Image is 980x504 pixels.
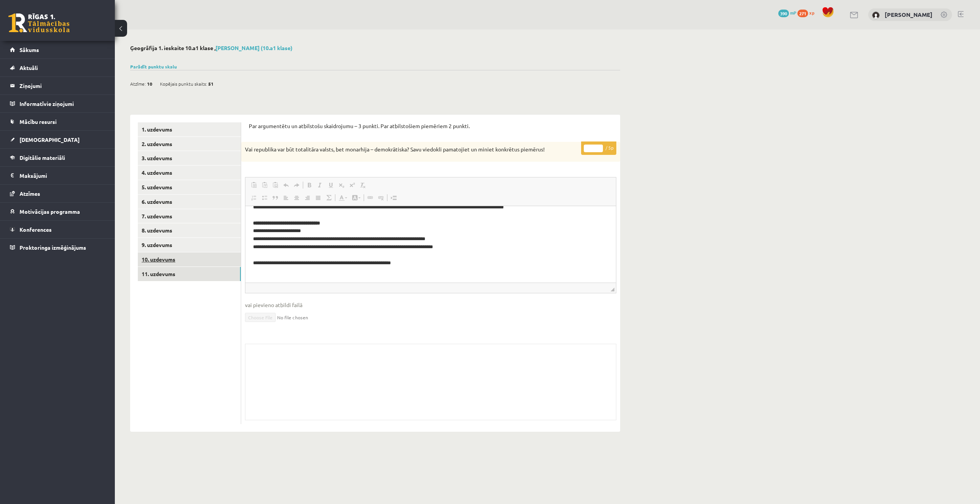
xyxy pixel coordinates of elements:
[20,77,105,94] legend: Ziņojumi
[325,180,336,190] a: Underline (⌘+U)
[130,63,177,70] a: Parādīt punktu skalu
[20,118,57,125] span: Mācību resursi
[365,193,376,203] a: Link (⌘+K)
[315,180,325,190] a: Italic (⌘+I)
[304,180,315,190] a: Bold (⌘+B)
[336,180,347,190] a: Subscript
[350,193,363,203] a: Background Colour
[20,46,39,53] span: Sākums
[20,190,40,197] span: Atzīmes
[347,180,358,190] a: Superscript
[138,166,241,180] a: 4. uzdevums
[138,252,241,267] a: 10. uzdevums
[20,95,105,112] legend: Informatīvie ziņojumi
[130,45,620,51] h2: Ģeogrāfija 1. ieskaite 10.a1 klase ,
[248,180,259,190] a: Paste (⌘+V)
[270,193,281,203] a: Block Quote
[388,193,399,203] a: Insert Page Break for Printing
[778,10,796,16] a: 390 mP
[281,180,291,190] a: Undo (⌘+Z)
[10,131,105,148] a: [DEMOGRAPHIC_DATA]
[281,193,291,203] a: Align Left
[611,288,614,291] span: Drag to resize
[245,146,578,153] p: Vai republika var būt totalitāra valsts, bet monarhija – demokrātiska? Savu viedokli pamatojiet u...
[323,193,334,203] a: Math
[797,10,808,17] span: 271
[797,10,818,16] a: 271 xp
[138,180,241,194] a: 5. uzdevums
[10,77,105,94] a: Ziņojumi
[147,78,152,89] span: 10
[138,238,241,252] a: 9. uzdevums
[20,64,38,71] span: Aktuāli
[10,113,105,130] a: Mācību resursi
[20,154,65,161] span: Digitālie materiāli
[138,122,241,137] a: 1. uzdevums
[291,193,302,203] a: Centre
[336,193,350,203] a: Text Colour
[160,78,207,89] span: Kopējais punktu skaits:
[790,10,796,16] span: mP
[216,44,292,51] a: [PERSON_NAME] (10.a1 klase)
[138,151,241,165] a: 3. uzdevums
[270,180,281,190] a: Paste from Word
[376,193,386,203] a: Unlink
[20,136,80,143] span: [DEMOGRAPHIC_DATA]
[313,193,323,203] a: Justify
[10,203,105,220] a: Motivācijas programma
[20,208,80,215] span: Motivācijas programma
[138,223,241,237] a: 8. uzdevums
[291,180,302,190] a: Redo (⌘+Y)
[809,10,814,16] span: xp
[138,195,241,209] a: 6. uzdevums
[10,95,105,112] a: Informatīvie ziņojumi
[581,141,616,155] p: / 5p
[10,167,105,184] a: Maksājumi
[20,244,86,251] span: Proktoringa izmēģinājums
[138,209,241,223] a: 7. uzdevums
[302,193,313,203] a: Align Right
[10,185,105,202] a: Atzīmes
[358,180,368,190] a: Remove Format
[10,149,105,166] a: Digitālie materiāli
[259,180,270,190] a: Paste as plain text (⌘+⇧+V)
[10,221,105,238] a: Konferences
[130,78,146,89] span: Atzīme:
[10,239,105,256] a: Proktoringa izmēģinājums
[138,137,241,151] a: 2. uzdevums
[249,122,612,130] p: Par argumentētu un atbilstošu skaidrojumu – 3 punkti. Par atbilstošiem piemēriem 2 punkti.
[208,78,214,89] span: 51
[885,11,933,18] a: [PERSON_NAME]
[259,193,270,203] a: Insert/Remove Bulleted List
[10,41,105,59] a: Sākums
[10,59,105,76] a: Aktuāli
[20,167,105,184] legend: Maksājumi
[20,226,52,233] span: Konferences
[138,267,241,281] a: 11. uzdevums
[245,206,616,283] iframe: Rich Text Editor, wiswyg-editor-user-answer-47024876816700
[8,13,70,33] a: Rīgas 1. Tālmācības vidusskola
[245,301,616,309] span: vai pievieno atbildi failā
[778,10,789,17] span: 390
[248,193,259,203] a: Insert/Remove Numbered List
[872,11,880,19] img: Klāvs Krūziņš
